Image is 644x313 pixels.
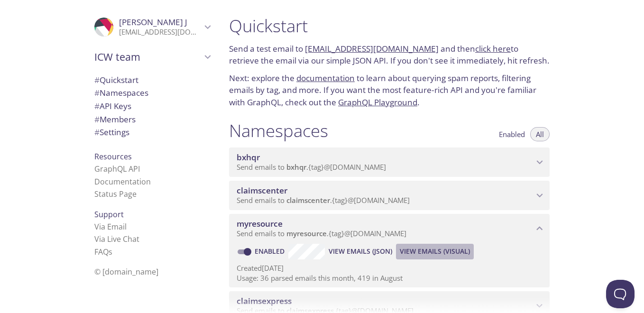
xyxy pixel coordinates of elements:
[229,214,550,243] div: myresource namespace
[493,127,531,141] button: Enabled
[530,127,550,141] button: All
[237,218,283,229] span: myresource
[286,162,306,172] span: bxhqr
[229,120,328,141] h1: Namespaces
[229,181,550,210] div: claimscenter namespace
[286,229,327,238] span: myresource
[87,86,218,100] div: Namespaces
[87,11,218,43] div: Richard J
[94,267,158,277] span: © [DOMAIN_NAME]
[87,74,218,87] div: Quickstart
[237,162,386,172] span: Send emails to . {tag} @[DOMAIN_NAME]
[94,176,151,187] a: Documentation
[94,151,132,162] span: Resources
[305,43,439,54] a: [EMAIL_ADDRESS][DOMAIN_NAME]
[87,45,218,69] div: ICW team
[94,87,148,98] span: Namespaces
[606,280,635,308] iframe: Help Scout Beacon - Open
[338,97,417,108] a: GraphQL Playground
[296,73,355,83] a: documentation
[237,185,287,196] span: claimscenter
[94,74,138,85] span: Quickstart
[286,195,330,205] span: claimscenter
[237,273,542,283] p: Usage: 36 parsed emails this month, 419 in August
[94,127,100,138] span: #
[119,17,187,28] span: [PERSON_NAME] J
[237,152,260,163] span: bxhqr
[87,100,218,113] div: API Keys
[329,246,392,257] span: View Emails (JSON)
[229,43,550,67] p: Send a test email to and then to retrieve the email via our simple JSON API. If you don't see it ...
[237,229,406,238] span: Send emails to . {tag} @[DOMAIN_NAME]
[229,15,550,37] h1: Quickstart
[229,72,550,109] p: Next: explore the to learn about querying spam reports, filtering emails by tag, and more. If you...
[325,244,396,259] button: View Emails (JSON)
[237,263,542,273] p: Created [DATE]
[229,147,550,177] div: bxhqr namespace
[253,247,288,256] a: Enabled
[94,234,139,244] a: Via Live Chat
[94,74,100,85] span: #
[94,247,112,257] a: FAQ
[400,246,470,257] span: View Emails (Visual)
[94,221,127,232] a: Via Email
[94,87,100,98] span: #
[94,114,136,125] span: Members
[87,126,218,139] div: Team Settings
[237,195,410,205] span: Send emails to . {tag} @[DOMAIN_NAME]
[94,101,131,111] span: API Keys
[94,50,202,64] span: ICW team
[475,43,511,54] a: click here
[94,114,100,125] span: #
[109,247,112,257] span: s
[396,244,474,259] button: View Emails (Visual)
[94,164,140,174] a: GraphQL API
[87,113,218,126] div: Members
[94,101,100,111] span: #
[119,28,202,37] p: [EMAIL_ADDRESS][DOMAIN_NAME]
[94,189,137,199] a: Status Page
[94,127,129,138] span: Settings
[94,209,124,220] span: Support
